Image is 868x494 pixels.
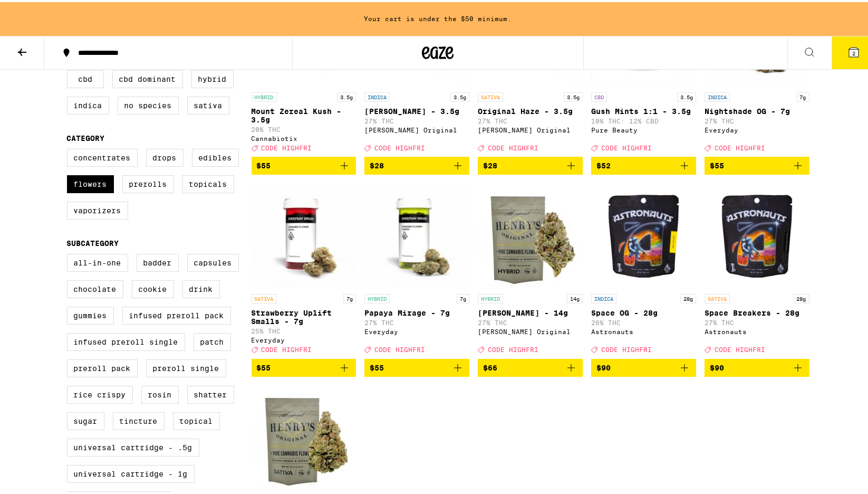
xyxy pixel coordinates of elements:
[252,357,356,375] button: Add to bag
[173,410,220,428] label: Topical
[488,345,538,351] span: CODE HIGHFRI
[483,159,497,168] span: $28
[364,292,390,301] p: HYBRID
[797,90,809,100] p: 7g
[67,252,128,270] label: All-In-One
[67,94,109,112] label: Indica
[478,326,583,333] div: [PERSON_NAME] Original
[601,345,652,351] span: CODE HIGHFRI
[705,181,809,356] a: Open page for Space Breakers - 28g from Astronauts
[705,307,809,315] p: Space Breakers - 28g
[794,292,809,301] p: 28g
[591,181,696,356] a: Open page for Space OG - 28g from Astronauts
[67,384,133,402] label: Rice Crispy
[478,90,503,100] p: SATIVA
[252,124,356,131] p: 28% THC
[364,181,469,287] img: Everyday - Papaya Mirage - 7g
[564,90,583,100] p: 3.5g
[262,345,312,351] span: CODE HIGHFRI
[187,252,239,270] label: Capsules
[146,357,226,375] label: Preroll Single
[67,199,128,217] label: Vaporizers
[450,90,469,100] p: 3.5g
[252,105,356,122] p: Mount Zereal Kush - 3.5g
[364,317,469,324] p: 27% THC
[478,155,583,173] button: Add to bag
[182,173,234,191] label: Topicals
[852,48,855,54] span: 2
[67,357,138,375] label: Preroll Pack
[141,384,179,402] label: Rosin
[67,147,138,165] label: Concentrates
[478,105,583,113] p: Original Haze - 3.5g
[478,357,583,375] button: Add to bag
[364,116,469,122] p: 27% THC
[601,142,652,149] span: CODE HIGHFRI
[252,307,356,324] p: Strawberry Uplift Smalls - 7g
[67,305,114,322] label: Gummies
[591,292,616,301] p: INDICA
[191,68,234,86] label: Hybrid
[252,326,356,332] p: 25% THC
[252,181,356,287] img: Everyday - Strawberry Uplift Smalls - 7g
[137,252,179,270] label: Badder
[374,345,425,351] span: CODE HIGHFRI
[370,159,384,168] span: $28
[478,307,583,315] p: [PERSON_NAME] - 14g
[118,94,179,112] label: No Species
[715,142,765,149] span: CODE HIGHFRI
[122,305,231,322] label: Infused Preroll Pack
[705,155,809,173] button: Add to bag
[252,181,356,356] a: Open page for Strawberry Uplift Smalls - 7g from Everyday
[364,90,390,100] p: INDICA
[478,181,583,287] img: Henry's Original - Cherry Garcia - 14g
[67,132,105,140] legend: Category
[483,362,497,370] span: $66
[262,142,312,149] span: CODE HIGHFRI
[370,362,384,370] span: $55
[364,105,469,113] p: [PERSON_NAME] - 3.5g
[6,7,76,16] span: Hi. Need any help?
[591,90,607,100] p: CBD
[132,278,174,296] label: Cookie
[478,116,583,122] p: 27% THC
[591,307,696,315] p: Space OG - 28g
[67,463,195,481] label: Universal Cartridge - 1g
[591,116,696,122] p: 10% THC: 12% CBD
[596,362,611,370] span: $90
[364,357,469,375] button: Add to bag
[364,181,469,356] a: Open page for Papaya Mirage - 7g from Everyday
[705,326,809,333] div: Astronauts
[591,125,696,131] div: Pure Beauty
[710,362,724,370] span: $90
[364,307,469,315] p: Papaya Mirage - 7g
[113,410,165,428] label: Tincture
[567,292,583,301] p: 14g
[677,90,696,100] p: 3.5g
[705,90,730,100] p: INDICA
[252,383,356,489] img: Henry's Original - Pineapple Jack - 28g
[364,326,469,333] div: Everyday
[364,155,469,173] button: Add to bag
[705,116,809,122] p: 27% THC
[122,173,174,191] label: Prerolls
[705,181,809,287] img: Astronauts - Space Breakers - 28g
[591,357,696,375] button: Add to bag
[374,142,425,149] span: CODE HIGHFRI
[705,357,809,375] button: Add to bag
[591,105,696,113] p: Gush Mints 1:1 - 3.5g
[67,237,119,245] legend: Subcategory
[478,317,583,324] p: 27% THC
[478,292,503,301] p: HYBRID
[478,125,583,131] div: [PERSON_NAME] Original
[252,155,356,173] button: Add to bag
[591,326,696,333] div: Astronauts
[680,292,696,301] p: 28g
[710,159,724,168] span: $55
[591,317,696,324] p: 26% THC
[705,292,730,301] p: SATIVA
[187,384,234,402] label: Shatter
[67,173,114,191] label: Flowers
[596,159,611,168] span: $52
[67,331,185,349] label: Infused Preroll Single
